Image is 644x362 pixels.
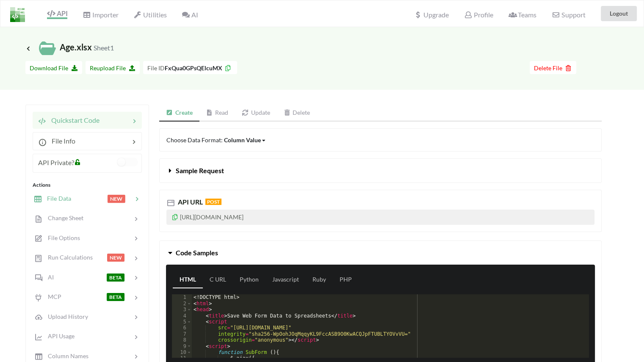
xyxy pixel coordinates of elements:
span: AI [43,274,54,281]
div: 5 [172,319,192,325]
div: 6 [172,325,192,331]
span: File Data [42,195,71,202]
button: Reupload File [86,61,140,74]
div: 3 [172,307,192,312]
img: LogoIcon.png [10,7,25,22]
b: FxQua0GPsQElcuMX [165,64,222,72]
div: 7 [172,331,192,337]
span: NEW [107,254,124,262]
span: API Private? [38,158,74,166]
a: Python [233,271,265,288]
a: C URL [203,271,233,288]
div: Actions [33,181,142,189]
a: Ruby [306,271,333,288]
a: Create [159,105,199,122]
span: Profile [464,11,493,19]
div: 8 [172,337,192,343]
div: Column Value [224,135,261,144]
span: Teams [509,11,536,19]
span: Upgrade [414,11,449,18]
p: [URL][DOMAIN_NAME] [166,210,594,225]
span: File Info [47,137,75,145]
span: Code Samples [176,249,218,257]
a: HTML [173,271,203,288]
div: 2 [172,301,192,307]
span: Reupload File [90,64,135,72]
div: 11 [172,355,192,361]
a: PHP [333,271,359,288]
span: Upload History [43,313,88,320]
span: API [47,9,67,17]
span: Quickstart Code [46,116,100,124]
span: Delete File [534,64,572,72]
span: Run Calculations [43,254,93,261]
small: Sheet1 [94,44,114,52]
img: /static/media/localFileIcon.eab6d1cc.svg [39,40,56,57]
span: BETA [107,293,124,301]
span: MCP [43,293,61,300]
span: Utilities [134,11,166,19]
span: Choose Data Format: [166,136,266,144]
button: Code Samples [160,241,601,265]
button: Logout [601,6,637,21]
span: BETA [107,274,124,282]
span: NEW [108,195,125,203]
div: 4 [172,313,192,319]
button: Download File [25,61,82,74]
span: Importer [83,11,118,19]
div: 1 [172,294,192,300]
a: Delete [277,105,317,122]
span: Column Names [43,352,88,359]
div: 10 [172,349,192,355]
span: API Usage [43,332,75,340]
span: POST [205,199,221,205]
a: Read [199,105,235,122]
span: File ID [147,64,165,72]
span: Support [552,11,585,18]
span: AI [182,11,198,19]
span: Age.xlsx [25,42,114,52]
button: Delete File [530,61,576,74]
span: Change Sheet [43,214,83,221]
span: Download File [30,64,78,72]
span: API URL [176,198,203,206]
button: Sample Request [160,159,601,182]
a: Update [235,105,277,122]
span: File Options [43,234,80,241]
div: 9 [172,343,192,349]
span: Sample Request [176,166,224,174]
a: Javascript [265,271,306,288]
